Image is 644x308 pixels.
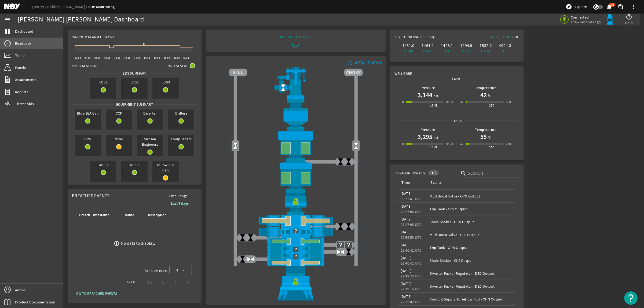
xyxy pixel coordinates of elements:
span: Admin [15,287,26,293]
img: ValveOpen.png [247,255,255,263]
span: 48-Hour History [396,170,426,176]
div: Diverter Packer Regulator - DEC Output [430,271,513,276]
text: 20:00 [164,56,170,60]
span: Breached Events [72,193,109,199]
legacy-datetime-component: 23:27:05 UTC [401,209,422,214]
mat-icon: support_agent [617,3,624,10]
img: ValveOpen.png [336,248,345,256]
img: ValveClose.png [239,255,247,263]
a: Rigsentry [28,4,47,9]
span: System Status [72,63,98,68]
text: 06:00 [94,56,101,60]
span: Attachments [15,77,36,82]
span: Mixer [106,135,132,143]
b: Pressure [420,127,435,132]
span: Stack [449,118,464,123]
span: Readback [15,41,31,46]
span: Trend [15,53,25,58]
img: ValveClose.png [247,234,255,242]
span: Time Range: [164,193,193,199]
text: 14:00 [134,56,140,60]
a: BOP Monitoring [88,4,115,9]
div: Items per page: [145,268,167,273]
div: 0 [402,99,404,105]
button: Explore [563,2,589,11]
legacy-datetime-component: 22:39:23 UTC [401,274,422,278]
text: 10:00 [114,56,120,60]
span: Drillers [168,109,194,117]
span: Pod Status [168,63,188,68]
img: ValveClose.png [345,158,353,166]
h1: 3,144 [418,91,432,99]
div: 0 of 0 [127,280,135,285]
div: 250 [489,103,494,108]
img: RiserConnectorLock.png [229,193,363,215]
div: Key PT Pressures (PSI) [394,34,457,42]
div: 32 [460,141,464,146]
legacy-datetime-component: [DATE] [401,268,412,273]
text: 16:00 [144,56,150,60]
span: Equipment Summary [114,102,155,107]
div: 1423.1 [438,43,456,48]
button: Open Resource Center [624,291,638,305]
span: LMRP [450,76,463,82]
span: CCP [106,109,132,117]
img: FlexJoint.png [229,99,363,130]
mat-icon: notifications [606,3,612,10]
mat-icon: explore [566,3,572,10]
img: Valve2Open.png [279,84,287,92]
img: ValveClose.png [239,234,247,242]
span: Diverter [137,109,163,117]
text: 22:00 [174,56,180,60]
img: Valve2Open.png [231,142,239,150]
span: a few seconds ago [571,20,601,24]
div: Breach Timestamp [79,212,109,218]
div: Breach Timestamp [78,212,118,218]
span: Product Documentation [15,299,55,305]
mat-icon: help_outline [626,14,632,20]
button: more_vert [627,0,640,13]
img: PipeRamOpen.png [229,238,363,245]
img: Unknown.png [229,245,363,254]
legacy-datetime-component: [DATE] [401,294,412,299]
div: Shale Shaker - OPN Output [430,219,513,225]
div: [PERSON_NAME] [PERSON_NAME] Dashboard [18,17,144,22]
div: Description [148,212,167,218]
span: EDS3 [152,78,179,86]
img: WellheadConnectorLock.png [229,266,363,300]
img: ShearRamOpenBlock.png [229,215,363,226]
legacy-datetime-component: [DATE] [401,281,412,286]
div: Diverter Packer Regulator - DEC Output [430,284,513,289]
text: [DATE] [183,56,191,60]
span: psi [432,135,438,140]
img: ValveClose.png [336,222,345,230]
text: 18:00 [154,56,160,60]
legacy-datetime-component: 22:56:59 UTC [401,235,422,240]
img: Valve2Open.png [352,142,360,150]
div: Events [430,180,441,186]
div: BOP STACK STATUS [280,34,312,39]
button: Last 7 days [167,199,193,208]
div: PT-15 [496,48,514,54]
div: 20.0k [445,141,453,146]
img: UpperAnnularOpen.png [229,130,363,162]
span: Active Pod [491,35,511,39]
span: HPU [75,135,101,143]
div: 20.0k [445,99,453,105]
div: Conduit Supply To Yellow Pod - OPN Output [430,296,513,302]
span: UPS 1 [90,161,116,168]
legacy-datetime-component: 22:40:42 UTC [401,248,422,253]
div: 0 [402,141,404,146]
div: Shale Shaker - CLS Output [430,258,513,263]
span: EDS2 [121,78,148,86]
div: Mud Boost Valve - OPN Output [430,193,513,199]
legacy-datetime-component: [DATE] [401,230,412,234]
div: 1494.9 [458,43,475,48]
div: PT-14 [477,48,494,54]
h1: 42 [480,91,487,99]
span: °F [487,93,491,98]
text: 12:00 [124,56,130,60]
div: Trip Tank - CLS Output [430,206,513,212]
legacy-datetime-component: [DATE] [401,204,412,209]
span: Thresholds [15,101,34,107]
